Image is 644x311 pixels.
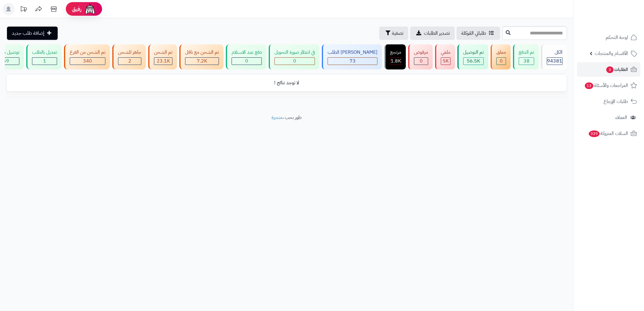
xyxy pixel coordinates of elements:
a: تصدير الطلبات [410,27,455,40]
div: 340 [70,58,105,65]
span: لوحة التحكم [606,33,628,42]
div: 7223 [185,58,219,65]
div: مرتجع [390,49,401,56]
a: دفع عند الاستلام 0 [225,44,268,69]
div: 73 [328,58,377,65]
a: معلق 0 [489,44,512,69]
span: إضافة طلب جديد [12,30,44,37]
span: 2 [128,57,131,65]
a: المراجعات والأسئلة13 [577,78,640,93]
td: لا توجد نتائج ! [6,75,567,91]
a: تم الشحن 23.1K [147,44,178,69]
a: تم الشحن مع ناقل 7.2K [178,44,225,69]
div: معلق [496,49,506,56]
a: طلباتي المُوكلة [457,27,500,40]
span: الطلبات [606,65,628,74]
span: 0 [500,57,503,65]
span: 3 [606,66,614,73]
div: 1806 [390,58,401,65]
span: تصدير الطلبات [424,30,450,37]
a: في انتظار صورة التحويل 0 [268,44,321,69]
span: 13 [585,82,593,89]
div: 56470 [463,58,483,65]
a: متجرة [271,114,282,121]
div: 0 [232,58,261,65]
a: العملاء [577,110,640,125]
a: السلات المتروكة339 [577,126,640,141]
div: تم الشحن من الفرع [70,49,105,56]
span: 94381 [547,57,562,65]
span: 73 [350,57,356,65]
span: 0 [293,57,296,65]
a: إضافة طلب جديد [7,27,58,40]
span: 5K [443,57,449,65]
a: الكل94381 [540,44,568,69]
button: تصفية [379,27,408,40]
span: 1 [43,57,46,65]
div: 2 [118,58,141,65]
div: تعديل بالطلب [32,49,57,56]
a: تم الدفع 38 [512,44,540,69]
div: 0 [275,58,315,65]
span: رفيق [72,5,82,13]
img: logo-2.png [603,12,638,24]
div: في انتظار صورة التحويل [274,49,315,56]
span: طلباتي المُوكلة [461,30,486,37]
span: 0 [245,57,248,65]
span: 7.2K [197,57,207,65]
a: تعديل بالطلب 1 [25,44,63,69]
a: تم الشحن من الفرع 340 [63,44,111,69]
div: 1 [32,58,57,65]
span: 38 [524,57,530,65]
div: تم الشحن مع ناقل [185,49,219,56]
a: مرتجع 1.8K [383,44,407,69]
div: جاهز للشحن [118,49,141,56]
span: 56.5K [467,57,480,65]
div: 23099 [154,58,172,65]
a: تم التوصيل 56.5K [456,44,489,69]
span: 23.1K [157,57,170,65]
span: العملاء [615,113,627,122]
a: الطلبات3 [577,62,640,77]
div: دفع عند الاستلام [232,49,262,56]
a: جاهز للشحن 2 [111,44,147,69]
div: مرفوض [414,49,428,56]
span: المراجعات والأسئلة [584,81,628,90]
a: طلبات الإرجاع [577,94,640,109]
a: تحديثات المنصة [16,3,31,17]
div: تم التوصيل [463,49,484,56]
div: ملغي [441,49,450,56]
a: [PERSON_NAME] الطلب 73 [321,44,383,69]
a: ملغي 5K [434,44,456,69]
img: ai-face.png [84,3,96,15]
span: 340 [83,57,92,65]
span: الأقسام والمنتجات [595,49,628,58]
div: 38 [519,58,534,65]
span: 339 [588,130,600,137]
div: 0 [414,58,428,65]
div: 0 [497,58,506,65]
a: مرفوض 0 [407,44,434,69]
div: تم الشحن [154,49,172,56]
a: لوحة التحكم [577,30,640,45]
span: 0 [420,57,423,65]
div: تم الدفع [519,49,534,56]
div: [PERSON_NAME] الطلب [328,49,377,56]
span: 1.8K [391,57,401,65]
div: 4954 [441,58,450,65]
span: تصفية [392,30,403,37]
div: الكل [547,49,562,56]
span: طلبات الإرجاع [604,97,628,106]
span: السلات المتروكة [588,129,628,138]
